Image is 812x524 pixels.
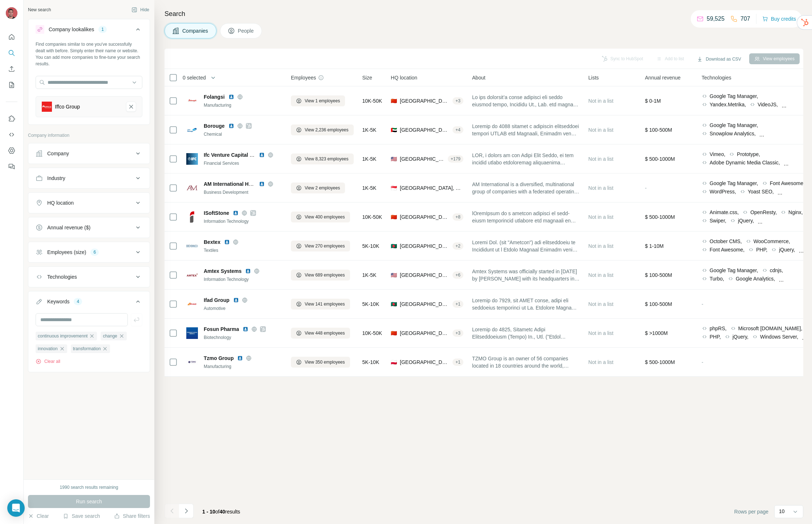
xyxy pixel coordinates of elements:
[710,101,746,108] span: Yandex.Metrika,
[400,184,463,192] span: [GEOGRAPHIC_DATA], Central
[243,326,248,332] img: LinkedIn logo
[362,359,379,366] span: 5K-10K
[126,4,154,15] button: Hide
[710,151,725,158] span: Vimeo,
[204,102,282,109] div: Manufacturing
[452,359,463,365] div: + 1
[472,297,580,311] span: Loremip do 7929, sit AMET conse, adipi eli seddoeius temporinci ut La. Etdolore Magna Aliq, eni a...
[204,363,282,370] div: Manufacturing
[237,355,243,361] img: LinkedIn logo
[28,21,150,41] button: Company lookalikes1
[291,183,345,193] button: View 2 employees
[204,267,241,275] span: Amtex Systems
[98,26,107,33] div: 1
[762,14,796,24] button: Buy credits
[204,305,282,312] div: Automotive
[204,238,220,246] span: Bextex
[391,271,397,279] span: 🇺🇸
[710,275,724,282] span: Turbo,
[47,273,77,281] div: Technologies
[305,330,345,336] span: View 448 employees
[588,301,613,307] span: Not in a list
[645,243,663,249] span: $ 1-10M
[28,268,150,286] button: Technologies
[60,484,118,491] div: 1990 search results remaining
[362,300,379,308] span: 5K-10K
[748,188,774,195] span: Yoast SEO,
[183,74,206,81] span: 0 selected
[186,269,198,281] img: Logo of Amtex Systems
[400,126,450,134] span: [GEOGRAPHIC_DATA], [GEOGRAPHIC_DATA]
[28,7,51,13] div: New search
[707,15,724,23] p: 59,525
[391,242,397,250] span: 🇧🇩
[6,7,17,19] img: Avatar
[224,239,230,245] img: LinkedIn logo
[754,238,790,245] span: WooCommerce,
[710,188,736,195] span: WordPress,
[305,359,345,365] span: View 350 employees
[6,46,17,60] button: Search
[362,242,379,250] span: 5K-10K
[645,301,672,307] span: $ 100-500M
[6,128,17,141] button: Use Surfe API
[55,103,80,110] div: Iffco Group
[186,240,198,252] img: Logo of Bextex
[779,508,785,515] p: 10
[6,112,17,125] button: Use Surfe on LinkedIn
[645,98,661,104] span: $ 0-1M
[73,345,101,352] span: transformation
[291,299,350,310] button: View 141 employees
[710,209,739,216] span: Animate.css,
[737,151,760,158] span: Prototype,
[291,241,350,251] button: View 270 employees
[204,334,282,341] div: Biotechnology
[710,180,758,187] span: Google Tag Manager,
[645,214,675,220] span: $ 500-1000M
[362,155,377,163] span: 1K-5K
[452,214,463,220] div: + 8
[452,127,463,133] div: + 4
[291,95,345,106] button: View 1 employees
[90,249,99,255] div: 6
[391,213,397,221] span: 🇨🇳
[74,298,82,305] div: 4
[472,355,580,369] span: TZMO Group is an owner of 56 companies located in 18 countries around the world, employing over 8...
[204,131,282,138] div: Chemical
[710,238,742,245] span: October CMS,
[126,102,136,112] button: Iffco Group-remove-button
[710,159,780,166] span: Adobe Dynamic Media Classic,
[391,97,397,105] span: 🇨🇳
[186,124,198,136] img: Logo of Borouge
[760,333,798,340] span: Windows Server,
[305,272,345,278] span: View 689 employees
[770,267,783,274] span: cdnjs,
[259,152,265,158] img: LinkedIn logo
[204,209,229,217] span: ISoftStone
[452,272,463,278] div: + 6
[645,127,672,133] span: $ 100-500M
[28,219,150,236] button: Annual revenue ($)
[588,243,613,249] span: Not in a list
[233,297,239,303] img: LinkedIn logo
[204,189,282,196] div: Business Development
[736,275,775,282] span: Google Analytics,
[588,272,613,278] span: Not in a list
[202,509,215,515] span: 1 - 10
[305,98,340,104] span: View 1 employees
[692,54,746,65] button: Download as CSV
[400,300,450,308] span: [GEOGRAPHIC_DATA], Dhaka Division
[588,156,613,162] span: Not in a list
[305,243,345,249] span: View 270 employees
[7,499,25,517] div: Open Intercom Messenger
[305,156,349,162] span: View 8,323 employees
[645,359,675,365] span: $ 500-1000M
[391,74,417,81] span: HQ location
[182,27,209,34] span: Companies
[362,74,372,81] span: Size
[710,267,758,274] span: Google Tag Manager,
[452,330,463,336] div: + 3
[47,224,90,231] div: Annual revenue ($)
[362,97,382,105] span: 10K-50K
[738,325,803,332] span: Microsoft [DOMAIN_NAME],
